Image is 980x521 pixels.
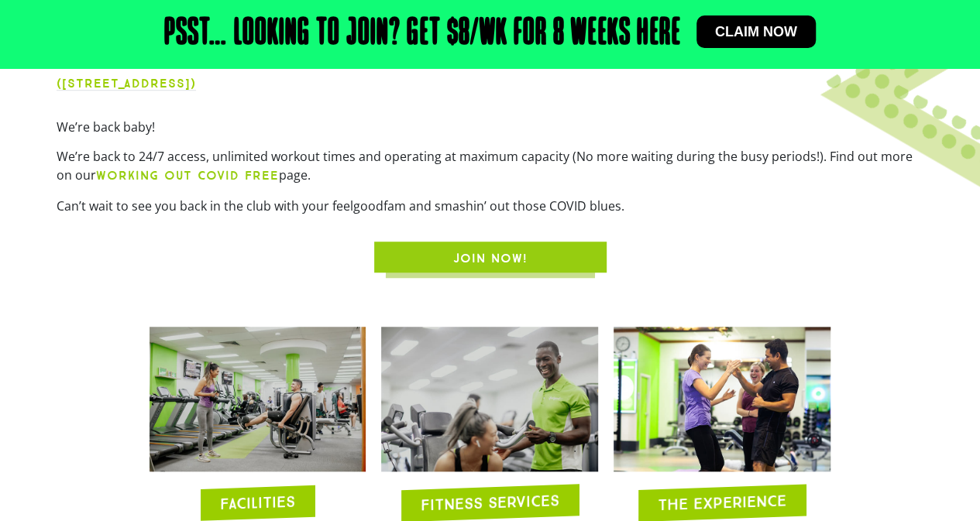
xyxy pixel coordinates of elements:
h2: Psst… Looking to join? Get $8/wk for 8 weeks here [164,15,681,53]
a: JOIN NOW! [374,242,607,272]
span: JOIN NOW! [453,249,528,268]
a: ([STREET_ADDRESS]) [57,76,196,91]
h2: THE EXPERIENCE [658,492,786,512]
h2: FITNESS SERVICES [421,492,559,512]
p: We’re back baby! [57,118,924,136]
h1: Oxley [57,33,924,74]
h2: FACILITIES [220,493,295,511]
a: Claim now [696,15,816,48]
b: WORKING OUT COVID FREE [96,168,279,183]
span: Claim now [715,25,797,39]
a: WORKING OUT COVID FREE [96,166,279,183]
p: We’re back to 24/7 access, unlimited workout times and operating at maximum capacity (No more wai... [57,147,924,185]
p: Can’t wait to see you back in the club with your feelgoodfam and smashin’ out those COVID blues. [57,197,924,215]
